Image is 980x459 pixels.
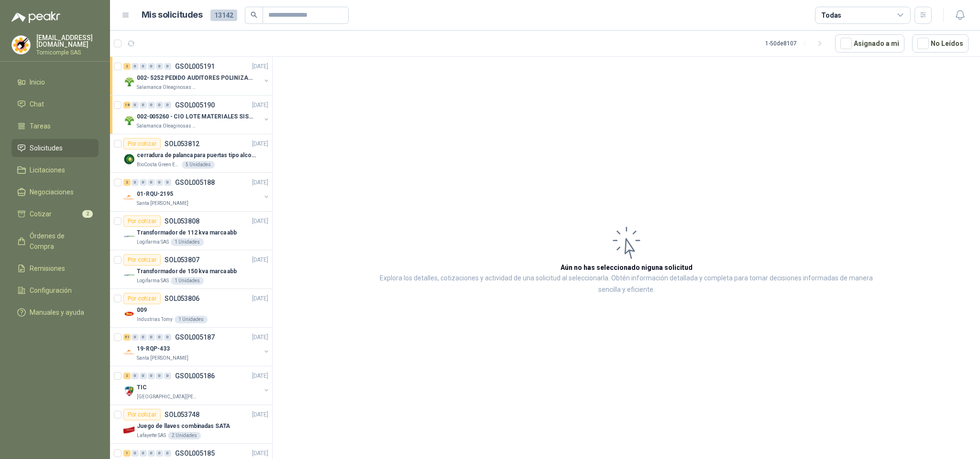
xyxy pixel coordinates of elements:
[123,192,135,203] img: Company Logo
[148,102,155,108] div: 0
[137,383,147,392] p: TIC
[156,179,163,186] div: 0
[156,373,163,379] div: 0
[123,385,135,397] img: Company Logo
[251,11,257,18] span: search
[123,99,270,130] a: 18 0 0 0 0 0 GSOL005190[DATE] Company Logo002-005260 - CIO LOTE MATERIALES SISTEMA HIDRAULICSalam...
[137,432,166,439] p: Lafayette SAS
[123,409,161,420] div: Por cotizar
[156,334,163,341] div: 0
[110,289,272,328] a: Por cotizarSOL053806[DATE] Company Logo009Industrias Tomy1 Unidades
[164,179,171,186] div: 0
[137,422,230,431] p: Juego de llaves combinadas SATA
[137,306,147,315] p: 009
[252,217,268,226] p: [DATE]
[368,273,884,296] p: Explora los detalles, cotizaciones y actividad de una solicitud al seleccionarla. Obtén informaci...
[11,95,99,113] a: Chat
[30,285,72,296] span: Configuración
[252,410,268,419] p: [DATE]
[142,8,203,22] h1: Mis solicitudes
[137,84,197,91] p: Salamanca Oleaginosas SAS
[123,102,131,108] div: 18
[137,190,173,199] p: 01-RQU-2195
[137,200,188,207] p: Santa [PERSON_NAME]
[765,36,827,51] div: 1 - 50 de 8107
[210,10,237,21] span: 13142
[110,212,272,250] a: Por cotizarSOL053808[DATE] Company LogoTransformador de 112 kva marca abbLogifarma SAS1 Unidades
[175,316,208,323] div: 1 Unidades
[252,333,268,342] p: [DATE]
[137,344,170,353] p: 19-RQP-433
[11,183,99,201] a: Negociaciones
[110,134,272,173] a: Por cotizarSOL053812[DATE] Company Logocerradura de palanca para puertas tipo alcoba marca yaleBi...
[11,259,99,278] a: Remisiones
[175,450,215,457] p: GSOL005185
[11,281,99,299] a: Configuración
[123,179,131,186] div: 2
[164,102,171,108] div: 0
[175,373,215,379] p: GSOL005186
[11,161,99,179] a: Licitaciones
[123,347,135,358] img: Company Logo
[252,178,268,187] p: [DATE]
[137,238,169,246] p: Logifarma SAS
[137,228,237,237] p: Transformador de 112 kva marca abb
[148,63,155,70] div: 0
[132,102,139,108] div: 0
[164,334,171,341] div: 0
[123,215,161,227] div: Por cotizar
[252,101,268,110] p: [DATE]
[148,179,155,186] div: 0
[123,231,135,242] img: Company Logo
[165,295,199,302] p: SOL053806
[182,161,215,169] div: 5 Unidades
[123,373,131,379] div: 2
[148,450,155,457] div: 0
[148,373,155,379] div: 0
[140,63,147,70] div: 0
[30,231,89,252] span: Órdenes de Compra
[11,205,99,223] a: Cotizar2
[252,372,268,381] p: [DATE]
[82,210,93,218] span: 2
[156,63,163,70] div: 0
[123,334,131,341] div: 51
[137,122,197,130] p: Salamanca Oleaginosas SAS
[11,11,60,23] img: Logo peakr
[137,151,256,160] p: cerradura de palanca para puertas tipo alcoba marca yale
[123,138,161,149] div: Por cotizar
[252,62,268,71] p: [DATE]
[171,277,204,285] div: 1 Unidades
[156,102,163,108] div: 0
[252,449,268,458] p: [DATE]
[137,393,197,401] p: [GEOGRAPHIC_DATA][PERSON_NAME]
[175,179,215,186] p: GSOL005188
[132,334,139,341] div: 0
[835,34,904,53] button: Asignado a mi
[252,294,268,303] p: [DATE]
[123,424,135,436] img: Company Logo
[140,450,147,457] div: 0
[132,63,139,70] div: 0
[30,77,45,87] span: Inicio
[11,303,99,321] a: Manuales y ayuda
[252,256,268,265] p: [DATE]
[148,334,155,341] div: 0
[30,209,52,219] span: Cotizar
[30,187,74,197] span: Negociaciones
[30,165,65,175] span: Licitaciones
[11,139,99,157] a: Solicitudes
[12,36,30,54] img: Company Logo
[165,411,199,418] p: SOL053748
[123,254,161,266] div: Por cotizar
[561,262,693,273] h3: Aún no has seleccionado niguna solicitud
[132,179,139,186] div: 0
[165,256,199,263] p: SOL053807
[123,61,270,91] a: 2 0 0 0 0 0 GSOL005191[DATE] Company Logo002- 5252 PEDIDO AUDITORES POLINIZACIÓNSalamanca Oleagin...
[11,227,99,256] a: Órdenes de Compra
[30,99,44,109] span: Chat
[137,161,180,169] p: BioCosta Green Energy S.A.S
[156,450,163,457] div: 0
[30,307,84,318] span: Manuales y ayuda
[123,370,270,401] a: 2 0 0 0 0 0 GSOL005186[DATE] Company LogoTIC[GEOGRAPHIC_DATA][PERSON_NAME]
